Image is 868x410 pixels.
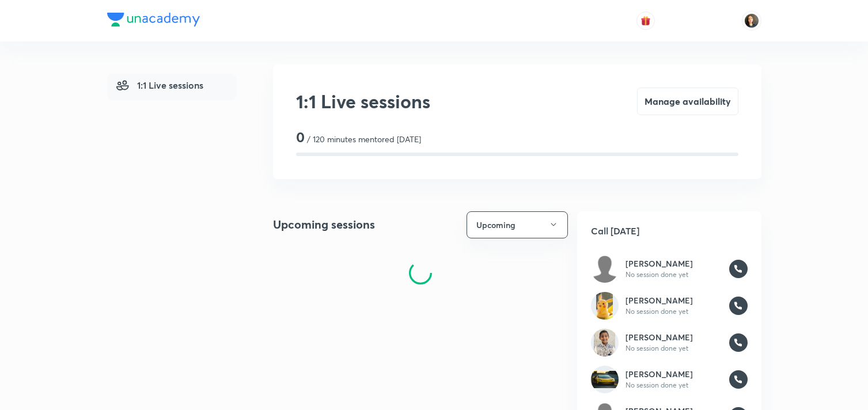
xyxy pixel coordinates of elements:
[591,255,619,283] img: default.png
[467,211,568,238] button: Upcoming
[626,368,722,380] h6: [PERSON_NAME]
[307,133,421,145] p: / 120 minutes mentored [DATE]
[296,88,430,115] h2: 1:1 Live sessions
[729,333,748,352] img: call
[637,88,738,115] button: Manage availability
[577,211,761,250] h5: Call [DATE]
[116,78,203,92] span: 1:1 Live sessions
[296,129,305,146] h3: 0
[742,11,761,31] img: NARENDER JEET
[729,260,748,278] img: call
[626,294,722,306] h6: [PERSON_NAME]
[765,365,855,397] iframe: Help widget launcher
[626,343,722,354] h6: No session done yet
[107,13,200,29] a: Company Logo
[626,257,722,269] h6: [PERSON_NAME]
[591,371,619,388] img: 61c02c4be13140748ef7675813599753.jpg
[273,216,375,233] h4: Upcoming sessions
[626,269,722,280] h6: No session done yet
[626,306,722,317] h6: No session done yet
[626,380,722,390] h6: No session done yet
[636,12,655,30] button: avatar
[729,370,748,389] img: call
[596,292,613,320] img: ff487e69c01a444e88384433a62cacf2.jpg
[594,329,616,356] img: d4ce53ef3ebe462182ffc5e70a3d187a.jpg
[107,13,200,26] img: Company Logo
[107,74,236,100] a: 1:1 Live sessions
[626,331,722,343] h6: [PERSON_NAME]
[729,297,748,315] img: call
[640,16,651,26] img: avatar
